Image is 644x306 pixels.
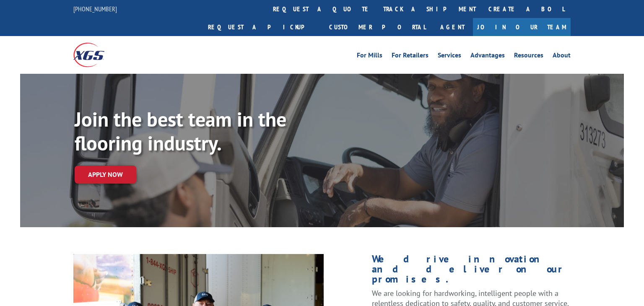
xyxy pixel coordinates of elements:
a: Resources [514,52,543,61]
a: For Mills [357,52,382,61]
a: Apply now [75,166,136,184]
a: For Retailers [392,52,428,61]
a: Request a pickup [202,18,323,36]
a: About [553,52,571,61]
a: Agent [432,18,473,36]
strong: Join the best team in the flooring industry. [75,106,286,156]
a: Customer Portal [323,18,432,36]
a: Advantages [470,52,505,61]
a: [PHONE_NUMBER] [73,5,117,13]
a: Join Our Team [473,18,571,36]
a: Services [438,52,461,61]
h1: We drive innovation and deliver on our promises. [372,254,571,288]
